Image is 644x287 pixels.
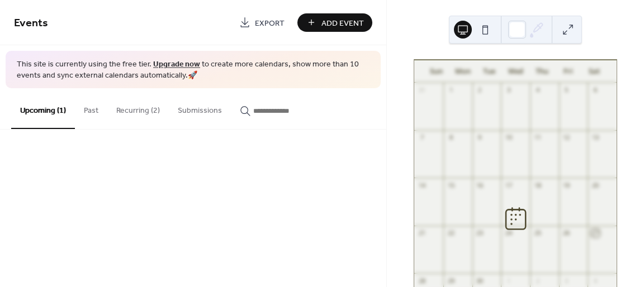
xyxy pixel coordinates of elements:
[504,86,513,94] div: 3
[418,181,426,189] div: 14
[476,60,502,83] div: Tue
[476,181,484,189] div: 16
[476,133,484,142] div: 9
[555,60,581,83] div: Fri
[529,60,555,83] div: Thu
[533,86,542,94] div: 4
[75,88,107,128] button: Past
[447,276,455,285] div: 29
[476,276,484,285] div: 30
[255,17,285,29] span: Export
[591,133,599,142] div: 13
[562,276,571,285] div: 3
[17,59,370,81] span: This site is currently using the free tier. to create more calendars, show more than 10 events an...
[447,181,455,189] div: 15
[231,13,293,32] a: Export
[591,276,599,285] div: 4
[504,181,513,189] div: 17
[591,86,599,94] div: 6
[321,17,364,29] span: Add Event
[418,86,426,94] div: 31
[562,181,571,189] div: 19
[423,60,449,83] div: Sun
[476,229,484,237] div: 23
[11,88,75,129] button: Upcoming (1)
[153,57,200,72] a: Upgrade now
[14,12,48,34] span: Events
[504,133,513,142] div: 10
[591,229,599,237] div: 27
[107,88,169,128] button: Recurring (2)
[533,276,542,285] div: 2
[591,181,599,189] div: 20
[533,229,542,237] div: 25
[476,86,484,94] div: 2
[581,60,608,83] div: Sat
[297,13,372,32] button: Add Event
[447,133,455,142] div: 8
[562,229,571,237] div: 26
[533,133,542,142] div: 11
[562,133,571,142] div: 12
[533,181,542,189] div: 18
[447,86,455,94] div: 1
[169,88,231,128] button: Submissions
[504,229,513,237] div: 24
[418,133,426,142] div: 7
[503,60,529,83] div: Wed
[447,229,455,237] div: 22
[418,276,426,285] div: 28
[504,276,513,285] div: 1
[449,60,476,83] div: Mon
[562,86,571,94] div: 5
[418,229,426,237] div: 21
